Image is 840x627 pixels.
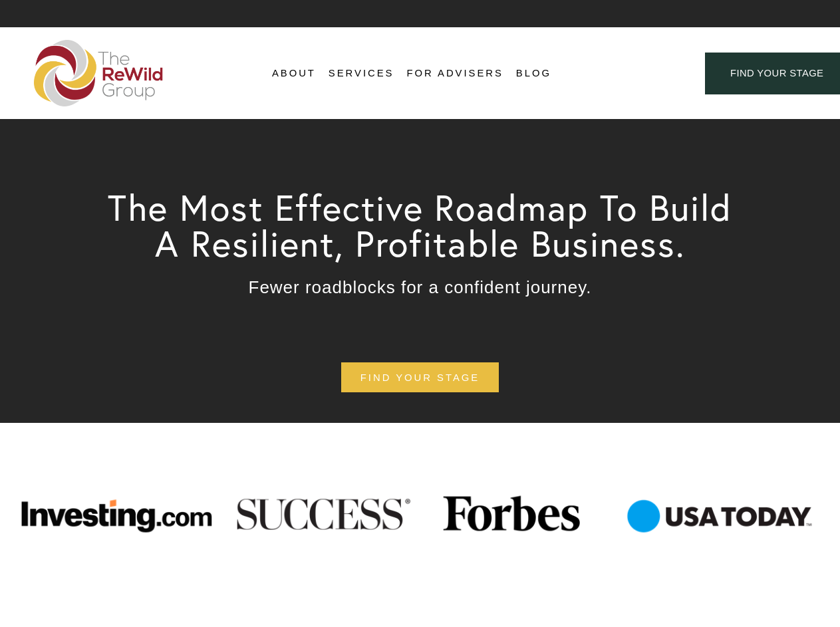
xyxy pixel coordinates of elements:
[249,277,592,297] span: Fewer roadblocks for a confident journey.
[34,40,164,106] img: The ReWild Group
[516,64,551,84] a: Blog
[329,64,394,82] span: Services
[272,64,316,84] a: folder dropdown
[406,64,503,84] a: For Advisers
[329,64,394,84] a: folder dropdown
[108,185,744,266] span: The Most Effective Roadmap To Build A Resilient, Profitable Business.
[272,64,316,82] span: About
[341,362,499,392] a: find your stage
